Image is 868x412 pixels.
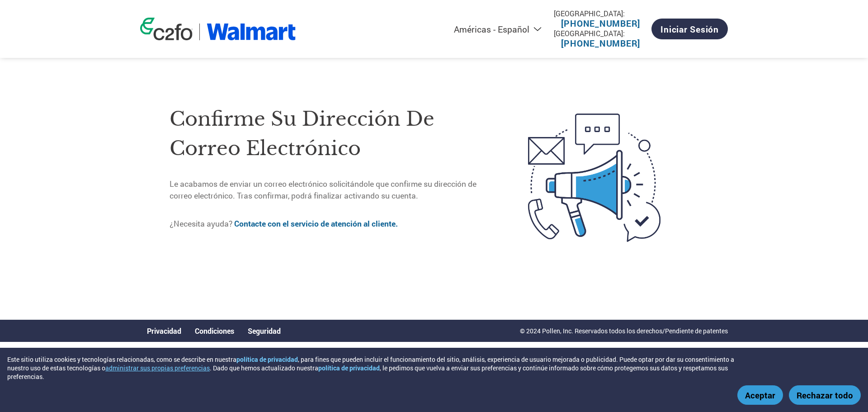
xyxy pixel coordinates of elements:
[207,24,296,40] img: Walmart
[561,38,640,49] a: [PHONE_NUMBER]
[520,326,728,336] p: © 2024 Pollen, Inc. Reservados todos los derechos/Pendiente de patentes
[789,385,861,405] button: Rechazar todo
[7,355,743,381] div: Este sitio utiliza cookies y tecnologías relacionadas, como se describe en nuestra , para fines q...
[318,364,380,372] a: política de privacidad
[561,18,640,29] a: [PHONE_NUMBER]
[236,355,298,364] a: política de privacidad
[195,326,234,336] a: Condiciones
[651,19,728,39] a: Iniciar sesión
[248,326,281,336] a: Seguridad
[554,9,647,18] div: [GEOGRAPHIC_DATA]:
[170,178,490,202] p: Le acabamos de enviar un correo electrónico solicitándole que confirme su dirección de correo ele...
[554,28,647,38] div: [GEOGRAPHIC_DATA]:
[170,218,490,230] p: ¿Necesita ayuda?
[147,326,181,336] a: Privacidad
[140,18,193,40] img: c2fo logo
[490,97,698,258] img: open-email
[105,364,210,372] button: administrar sus propias preferencias
[234,218,398,229] a: Contacte con el servicio de atención al cliente.
[170,104,490,163] h1: Confirme su dirección de correo electrónico
[737,385,783,405] button: Aceptar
